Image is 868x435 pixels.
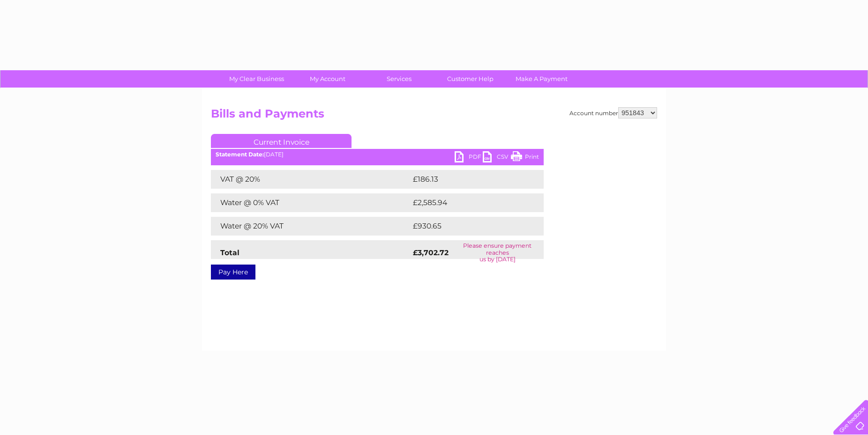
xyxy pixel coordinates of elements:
a: PDF [455,151,483,165]
b: Statement Date: [216,151,264,158]
a: Print [511,151,539,165]
a: My Clear Business [218,70,295,88]
a: Make A Payment [503,70,580,88]
td: £930.65 [411,217,527,236]
a: Pay Here [211,265,255,280]
td: Please ensure payment reaches us by [DATE] [451,240,544,265]
div: Account number [569,107,657,118]
td: £186.13 [411,170,526,189]
td: £2,585.94 [411,193,529,212]
a: Services [360,70,438,88]
a: Current Invoice [211,134,352,148]
strong: Total [220,248,239,257]
div: [DATE] [211,151,544,158]
a: CSV [483,151,511,165]
h2: Bills and Payments [211,107,657,125]
strong: £3,702.72 [413,248,449,257]
td: VAT @ 20% [211,170,411,189]
a: Customer Help [432,70,509,88]
td: Water @ 20% VAT [211,217,411,236]
td: Water @ 0% VAT [211,193,411,212]
a: My Account [289,70,367,88]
